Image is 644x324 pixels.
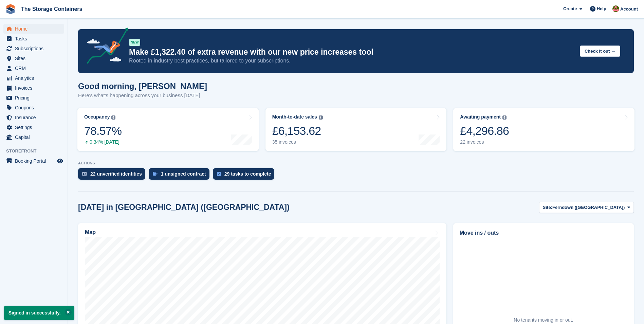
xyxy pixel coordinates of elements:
a: menu [3,93,64,103]
span: Tasks [15,34,56,43]
div: Occupancy [84,114,110,120]
div: NEW [129,39,140,46]
span: Booking Portal [15,156,56,166]
span: Account [620,6,638,13]
a: menu [3,132,64,142]
div: 22 invoices [460,139,509,145]
button: Site: Ferndown ([GEOGRAPHIC_DATA]) [539,202,634,213]
span: Site: [543,204,552,211]
span: Create [563,5,577,12]
a: menu [3,103,64,112]
a: Occupancy 78.57% 0.34% [DATE] [77,108,259,151]
a: menu [3,44,64,53]
a: 22 unverified identities [78,168,149,183]
p: Rooted in industry best practices, but tailored to your subscriptions. [129,57,574,65]
span: Capital [15,132,56,142]
img: Kirsty Simpson [612,5,619,12]
div: £4,296.86 [460,124,509,138]
a: menu [3,156,64,166]
h1: Good morning, [PERSON_NAME] [78,82,207,91]
span: Sites [15,54,56,63]
span: Insurance [15,113,56,122]
p: Signed in successfully. [4,306,74,320]
p: Here's what's happening across your business [DATE] [78,92,207,100]
span: Ferndown ([GEOGRAPHIC_DATA]) [552,204,625,211]
a: menu [3,113,64,122]
p: ACTIONS [78,161,634,165]
div: 1 unsigned contract [161,171,206,177]
span: Storefront [6,148,68,155]
button: Check it out → [580,46,620,57]
span: Invoices [15,83,56,93]
a: Month-to-date sales £6,153.62 35 invoices [265,108,447,151]
a: Preview store [56,157,64,165]
div: No tenants moving in or out. [514,317,573,324]
img: stora-icon-8386f47178a22dfd0bd8f6a31ec36ba5ce8667c1dd55bd0f319d3a0aa187defe.svg [5,4,16,14]
a: menu [3,24,64,34]
a: 29 tasks to complete [213,168,278,183]
a: menu [3,54,64,63]
h2: Map [85,229,96,235]
a: The Storage Containers [18,3,85,15]
img: price-adjustments-announcement-icon-8257ccfd72463d97f412b2fc003d46551f7dbcb40ab6d574587a9cd5c0d94... [81,28,129,66]
div: 78.57% [84,124,122,138]
a: menu [3,123,64,132]
div: 35 invoices [272,139,323,145]
span: Pricing [15,93,56,103]
img: contract_signature_icon-13c848040528278c33f63329250d36e43548de30e8caae1d1a13099fd9432cc5.svg [153,172,158,176]
span: Home [15,24,56,34]
span: Help [597,5,606,12]
div: Awaiting payment [460,114,501,120]
p: Make £1,322.40 of extra revenue with our new price increases tool [129,47,574,57]
span: Analytics [15,73,56,83]
span: Settings [15,123,56,132]
div: £6,153.62 [272,124,323,138]
a: menu [3,83,64,93]
img: icon-info-grey-7440780725fd019a000dd9b08b2336e03edf1995a4989e88bcd33f0948082b44.svg [502,115,507,120]
span: Coupons [15,103,56,112]
div: Month-to-date sales [272,114,317,120]
div: 0.34% [DATE] [84,139,122,145]
h2: [DATE] in [GEOGRAPHIC_DATA] ([GEOGRAPHIC_DATA]) [78,203,290,212]
img: verify_identity-adf6edd0f0f0b5bbfe63781bf79b02c33cf7c696d77639b501bdc392416b5a36.svg [82,172,87,176]
a: menu [3,34,64,43]
img: icon-info-grey-7440780725fd019a000dd9b08b2336e03edf1995a4989e88bcd33f0948082b44.svg [111,115,115,120]
a: Awaiting payment £4,296.86 22 invoices [453,108,634,151]
img: icon-info-grey-7440780725fd019a000dd9b08b2336e03edf1995a4989e88bcd33f0948082b44.svg [319,115,323,120]
span: CRM [15,64,56,73]
a: menu [3,73,64,83]
img: task-75834270c22a3079a89374b754ae025e5fb1db73e45f91037f5363f120a921f8.svg [217,172,221,176]
div: 29 tasks to complete [224,171,271,177]
div: 22 unverified identities [90,171,142,177]
span: Subscriptions [15,44,56,53]
h2: Move ins / outs [460,229,627,237]
a: 1 unsigned contract [149,168,213,183]
a: menu [3,64,64,73]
